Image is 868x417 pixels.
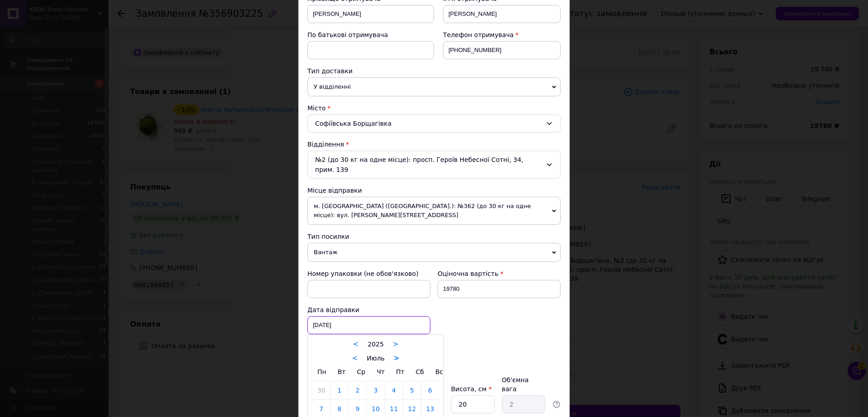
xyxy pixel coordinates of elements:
[338,368,346,375] span: Вт
[416,368,424,375] span: Сб
[396,368,405,375] span: Пт
[393,340,399,348] a: >
[367,355,384,362] span: Июль
[435,368,443,375] span: Вс
[367,381,384,399] a: 3
[394,354,400,362] a: >
[349,381,366,399] a: 2
[368,341,384,348] span: 2025
[352,354,358,362] a: <
[385,381,403,399] a: 4
[357,368,365,375] span: Ср
[330,381,348,399] a: 1
[312,381,330,399] a: 30
[353,340,359,348] a: <
[317,368,326,375] span: Пн
[403,381,421,399] a: 5
[421,381,439,399] a: 6
[377,368,385,375] span: Чт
